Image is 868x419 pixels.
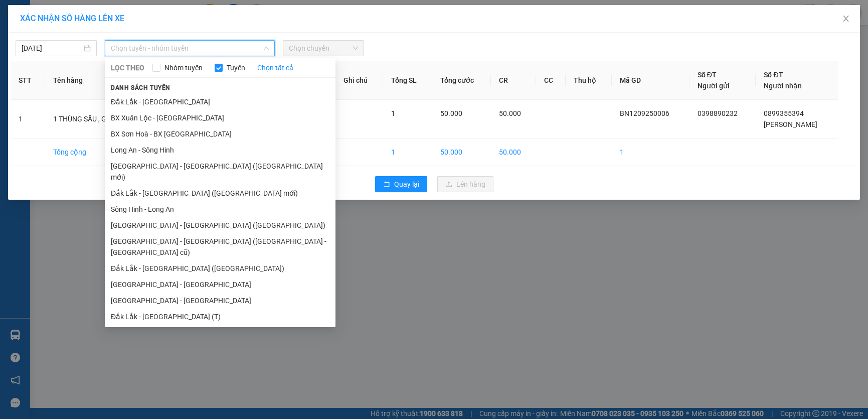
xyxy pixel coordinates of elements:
[491,138,536,166] td: 50.000
[86,9,166,33] div: DỌC ĐƯỜNG
[437,176,493,192] button: uploadLên hàng
[289,41,358,56] span: Chọn chuyến
[440,109,462,117] span: 50.000
[105,276,335,293] li: [GEOGRAPHIC_DATA] - [GEOGRAPHIC_DATA]
[105,201,335,217] li: Sông Hinh - Long An
[698,109,738,117] span: 0398890232
[612,61,689,100] th: Mã GD
[45,100,213,138] td: 1 THÙNG SẦU , GỌI TRƯỚC 15P RA LẤY
[45,61,213,100] th: Tên hàng
[86,10,110,20] span: Nhận:
[620,109,669,117] span: BN1209250006
[11,100,45,138] td: 1
[105,158,335,185] li: [GEOGRAPHIC_DATA] - [GEOGRAPHIC_DATA] ([GEOGRAPHIC_DATA] mới)
[105,126,335,142] li: BX Sơn Hoà - BX [GEOGRAPHIC_DATA]
[698,82,730,90] span: Người gửi
[764,82,802,90] span: Người nhận
[491,61,536,100] th: CR
[111,41,269,56] span: Chọn tuyến - nhóm tuyến
[383,61,432,100] th: Tổng SL
[9,10,24,20] span: Gửi:
[9,21,79,35] div: 0398890232
[383,181,390,189] span: rollback
[105,293,335,309] li: [GEOGRAPHIC_DATA] - [GEOGRAPHIC_DATA]
[86,45,166,59] div: 0899355394
[9,9,79,21] div: Buôn Nia
[105,142,335,158] li: Long An - Sông Hinh
[698,71,717,79] span: Số ĐT
[86,64,100,75] span: DĐ:
[391,109,395,117] span: 1
[105,309,335,325] li: Đắk Lắk - [GEOGRAPHIC_DATA] (T)
[335,61,383,100] th: Ghi chú
[764,120,817,128] span: [PERSON_NAME]
[111,62,144,73] span: LỌC THEO
[11,61,45,100] th: STT
[105,185,335,201] li: Đắk Lắk - [GEOGRAPHIC_DATA] ([GEOGRAPHIC_DATA] mới)
[764,71,783,79] span: Số ĐT
[223,62,249,73] span: Tuyến
[612,138,689,166] td: 1
[105,260,335,276] li: Đắk Lắk - [GEOGRAPHIC_DATA] ([GEOGRAPHIC_DATA])
[394,179,419,190] span: Quay lại
[105,83,177,92] span: Danh sách tuyến
[566,61,611,100] th: Thu hộ
[832,5,860,33] button: Close
[105,233,335,260] li: [GEOGRAPHIC_DATA] - [GEOGRAPHIC_DATA] ([GEOGRAPHIC_DATA] - [GEOGRAPHIC_DATA] cũ)
[383,138,432,166] td: 1
[105,217,335,233] li: [GEOGRAPHIC_DATA] - [GEOGRAPHIC_DATA] ([GEOGRAPHIC_DATA])
[86,59,154,94] span: BX LAM HỒNG
[375,176,427,192] button: rollbackQuay lại
[263,45,269,51] span: down
[842,15,850,23] span: close
[432,61,491,100] th: Tổng cước
[536,61,566,100] th: CC
[499,109,521,117] span: 50.000
[764,109,804,117] span: 0899355394
[257,62,293,73] a: Chọn tất cả
[432,138,491,166] td: 50.000
[160,62,207,73] span: Nhóm tuyến
[86,33,166,45] div: [PERSON_NAME]
[22,43,82,54] input: 12/09/2025
[105,94,335,110] li: Đắk Lắk - [GEOGRAPHIC_DATA]
[45,138,213,166] td: Tổng cộng
[20,14,124,23] span: XÁC NHẬN SỐ HÀNG LÊN XE
[105,110,335,126] li: BX Xuân Lộc - [GEOGRAPHIC_DATA]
